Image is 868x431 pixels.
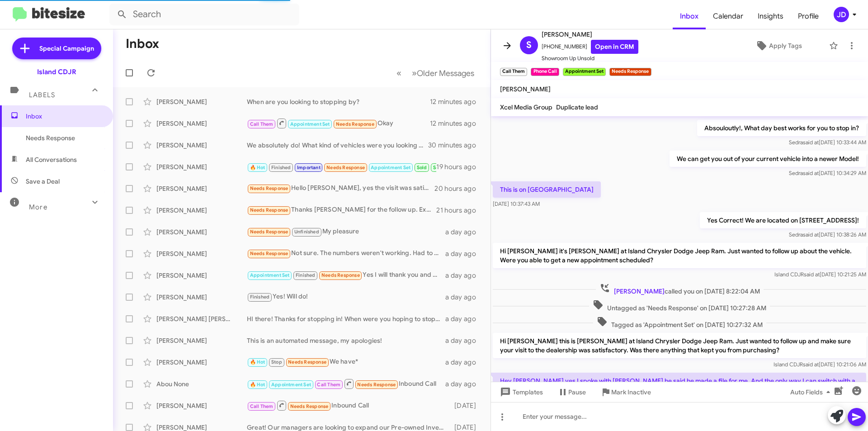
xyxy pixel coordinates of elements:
span: Sedra [DATE] 10:33:44 AM [789,139,866,146]
button: JD [826,7,858,22]
div: a day ago [445,227,483,237]
span: Appointment Set [271,382,311,388]
span: Needs Response [326,165,365,171]
span: said at [803,231,819,238]
a: Profile [791,3,826,29]
p: Absouloutly!, What day best works for you to stop in? [697,120,866,136]
span: Appointment Set [371,165,410,171]
div: Yes! Will do! [247,292,445,302]
span: Needs Response [250,251,288,256]
span: Needs Response [250,185,288,191]
span: Untagged as 'Needs Response' on [DATE] 10:27:28 AM [589,299,770,313]
span: Inbox [26,112,103,121]
nav: Page navigation example [392,64,480,82]
div: Hello [PERSON_NAME], yes the visit was satisfactory. [PERSON_NAME] was very helpful. There was no... [247,183,434,194]
div: Yes I will thank you and you the same [247,270,445,280]
span: said at [803,139,819,146]
span: Templates [498,384,543,400]
span: Appointment Set [250,272,290,278]
div: [PERSON_NAME] [PERSON_NAME] [156,314,247,323]
div: 12 minutes ago [430,97,483,106]
span: called you on [DATE] 8:22:04 AM [596,283,764,296]
span: Needs Response [290,403,329,409]
span: Needs Response [250,207,288,213]
div: [PERSON_NAME] [156,271,247,280]
div: [PERSON_NAME] [156,162,247,171]
div: Island CDJR [37,67,76,76]
div: [PERSON_NAME] [156,184,247,193]
small: Appointment Set [563,68,606,76]
span: Inbox [673,3,706,29]
small: Needs Response [609,68,651,76]
div: [PERSON_NAME] [156,336,247,345]
p: Hey [PERSON_NAME] yes I spoke with [PERSON_NAME] he said he made a file for me. And the only way ... [493,373,866,407]
div: Not sure. The numbers weren't working. Had to walk away. [247,248,445,259]
span: Call Them [250,121,274,127]
span: said at [803,170,819,176]
p: Yes Correct! We are located on [STREET_ADDRESS]! [700,212,866,228]
span: All Conversations [26,155,77,164]
span: Apply Tags [769,38,802,54]
div: [PERSON_NAME] [156,141,247,150]
input: Search [109,4,299,25]
span: Labels [29,91,55,99]
div: Abou None [156,379,247,388]
div: Inbound Call [247,400,450,411]
div: HI there! Thanks for stopping in! When were you hoping to stop back in? [247,314,445,323]
span: Finished [250,294,270,300]
span: Needs Response [250,229,288,235]
span: Sold [417,165,427,171]
div: JD [834,7,849,22]
button: Apply Tags [732,38,825,54]
div: [PERSON_NAME] [156,119,247,128]
div: [PERSON_NAME] [156,227,247,237]
span: Sedra [DATE] 10:38:26 AM [789,231,866,238]
span: [PHONE_NUMBER] [542,40,638,54]
p: This is on [GEOGRAPHIC_DATA] [493,181,601,198]
div: We absolutely do! What kind of vehicles were you looking at? [247,141,429,150]
div: Thanks [PERSON_NAME] for the follow up. Experience was wonderful and very informative. I'm still ... [247,205,436,215]
span: Older Messages [417,68,474,78]
div: Inbound Call [247,378,445,389]
div: [PERSON_NAME] [156,206,247,215]
span: More [29,203,47,211]
span: 🔥 Hot [250,165,265,171]
span: Pause [568,384,586,400]
span: Mark Inactive [611,384,651,400]
div: [DATE] [450,401,483,410]
div: 30 minutes ago [429,141,483,150]
div: 20 hours ago [434,184,483,193]
div: Okay [247,118,430,129]
div: a day ago [445,358,483,367]
span: Important [297,165,321,171]
div: [PERSON_NAME] [156,401,247,410]
div: a day ago [445,293,483,302]
div: This is an automated message, my apologies! [247,336,445,345]
div: a day ago [445,271,483,280]
span: Call Them [250,403,274,409]
a: Open in CRM [591,40,638,54]
span: Auto Fields [790,384,834,400]
button: Next [406,64,480,82]
span: Insights [750,3,791,29]
span: [PERSON_NAME] [542,29,638,40]
div: a day ago [445,249,483,258]
button: Previous [391,64,407,82]
span: Appointment Set [290,121,330,127]
span: said at [803,361,819,368]
small: Call Them [500,68,527,76]
div: 12 minutes ago [430,119,483,128]
span: « [396,67,401,79]
button: Mark Inactive [593,384,658,400]
button: Pause [550,384,593,400]
span: Stop [271,359,282,365]
span: Finished [271,165,291,171]
span: [DATE] 10:37:43 AM [493,200,540,207]
div: [PERSON_NAME] [156,358,247,367]
span: Finished [296,272,316,278]
div: We have* [247,357,445,367]
a: Calendar [706,3,750,29]
button: Templates [491,384,550,400]
div: a day ago [445,336,483,345]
